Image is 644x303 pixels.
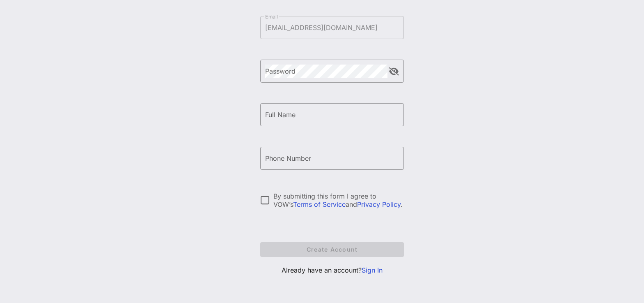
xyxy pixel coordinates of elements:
[362,266,383,274] a: Sign In
[260,265,404,275] p: Already have an account?
[273,192,404,208] div: By submitting this form I agree to VOW’s and .
[357,200,401,208] a: Privacy Policy
[265,14,278,20] label: Email
[389,67,399,76] button: append icon
[293,200,346,208] a: Terms of Service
